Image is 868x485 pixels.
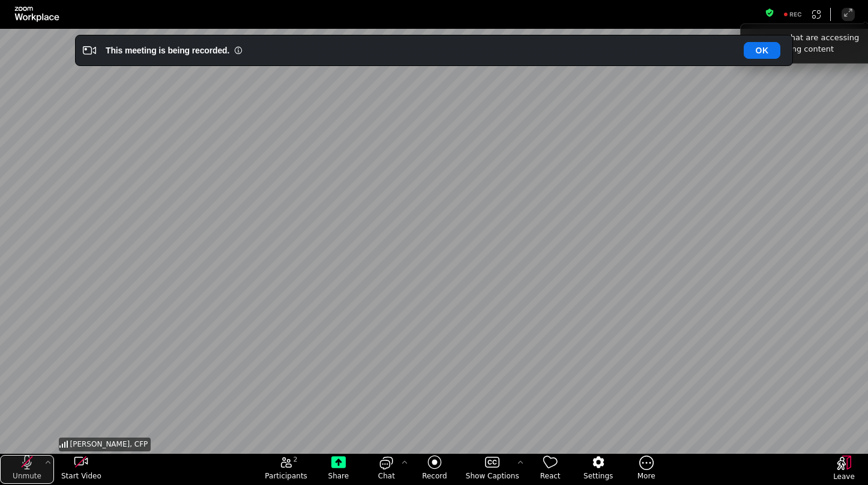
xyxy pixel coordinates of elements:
[810,8,823,21] button: Apps Accessing Content in This Meeting
[637,471,656,481] span: More
[61,471,101,481] span: Start Video
[265,471,307,481] span: Participants
[514,455,526,471] button: More options for captions, menu button
[779,8,807,21] div: Recording to cloud
[583,471,613,481] span: Settings
[13,471,41,481] span: Unmute
[363,455,411,484] button: open the chat panel
[540,471,561,481] span: React
[842,8,855,21] button: Enter Full Screen
[422,471,447,481] span: Record
[106,44,229,56] div: This meeting is being recorded.
[765,8,774,21] button: Meeting information
[42,455,54,471] button: More audio controls
[574,455,622,484] button: Settings
[70,439,148,450] span: [PERSON_NAME], CFP
[820,456,868,484] button: Leave
[411,455,459,484] button: Record
[54,455,108,484] button: start my video
[315,455,363,484] button: Share
[622,455,671,484] button: More meeting control
[234,46,243,55] i: Information Small
[294,455,298,465] span: 2
[378,471,395,481] span: Chat
[466,471,519,481] span: Show Captions
[744,42,780,59] button: OK
[258,455,315,484] button: open the participants list pane,[2] particpants
[399,455,411,471] button: Chat Settings
[328,471,349,481] span: Share
[459,455,526,484] button: Show Captions
[833,472,855,481] span: Leave
[526,455,574,484] button: React
[83,44,96,57] i: Video Recording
